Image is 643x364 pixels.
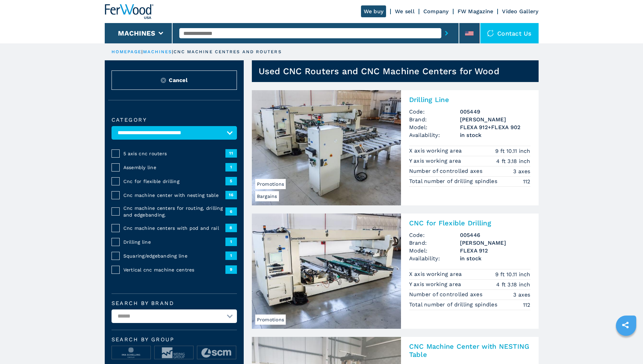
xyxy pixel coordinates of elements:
[123,205,225,218] span: Cnc machine centers for routing, drilling and edgebanding.
[255,191,279,201] span: Bargains
[460,247,530,255] h3: FLEXA 912
[225,191,237,199] span: 16
[409,342,530,359] h2: CNC Machine Center with NESTING Table
[409,281,463,288] p: Y axis working area
[496,281,530,288] em: 4 ft 3.18 inch
[118,29,155,37] button: Machines
[123,239,225,245] span: Drilling line
[460,255,530,262] span: in stock
[259,66,499,77] h1: Used CNC Routers and CNC Machine Centers for Wood
[225,224,237,232] span: 8
[409,270,464,278] p: X axis working area
[460,231,530,239] h3: 005446
[252,90,401,205] img: Drilling Line MORBIDELLI FLEXA 912+FLEXA 902
[495,270,530,278] em: 9 ft 10.11 inch
[460,123,530,131] h3: FLEXA 912+FLEXA 902
[172,49,173,54] span: |
[409,291,484,298] p: Number of controlled axes
[123,150,225,157] span: 5 axis cnc routers
[409,116,460,123] span: Brand:
[487,30,494,37] img: Contact us
[409,147,464,155] p: X axis working area
[112,346,150,360] img: image
[112,70,237,90] button: ResetCancel
[123,178,225,185] span: Cnc for flexible drilling
[123,192,225,199] span: Cnc machine center with nesting table
[460,131,530,139] span: in stock
[513,167,530,175] em: 3 axes
[123,225,225,231] span: Cnc machine centers with pod and rail
[480,23,539,43] div: Contact us
[252,214,539,329] a: CNC for Flexible Drilling MORBIDELLI FLEXA 912PromotionsCNC for Flexible DrillingCode:005446Brand...
[155,346,193,360] img: image
[225,207,237,216] span: 6
[409,167,484,175] p: Number of controlled axes
[409,123,460,131] span: Model:
[105,4,154,19] img: Ferwood
[395,8,415,15] a: We sell
[112,117,237,123] label: Category
[112,301,237,306] label: Search by brand
[496,157,530,165] em: 4 ft 3.18 inch
[252,90,539,205] a: Drilling Line MORBIDELLI FLEXA 912+FLEXA 902BargainsPromotionsDrilling LineCode:005449Brand:[PERS...
[225,163,237,171] span: 1
[409,157,463,165] p: Y axis working area
[409,301,499,308] p: Total number of drilling spindles
[169,76,187,84] span: Cancel
[513,291,530,299] em: 3 axes
[441,25,452,41] button: submit-button
[409,231,460,239] span: Code:
[460,108,530,116] h3: 005449
[141,49,143,54] span: |
[225,251,237,260] span: 1
[502,8,538,15] a: Video Gallery
[161,78,166,83] img: Reset
[252,214,401,329] img: CNC for Flexible Drilling MORBIDELLI FLEXA 912
[174,49,282,55] p: cnc machine centres and routers
[523,301,530,309] em: 112
[409,108,460,116] span: Code:
[225,177,237,185] span: 5
[458,8,494,15] a: FW Magazine
[225,149,237,157] span: 11
[614,333,638,359] iframe: Chat
[495,147,530,155] em: 9 ft 10.11 inch
[409,255,460,262] span: Availability:
[409,96,530,104] h2: Drilling Line
[143,49,172,54] a: machines
[255,315,286,325] span: Promotions
[255,179,286,189] span: Promotions
[423,8,449,15] a: Company
[409,239,460,247] span: Brand:
[409,178,499,185] p: Total number of drilling spindles
[523,178,530,185] em: 112
[460,116,530,123] h3: [PERSON_NAME]
[112,337,237,342] span: Search by group
[225,238,237,246] span: 1
[409,131,460,139] span: Availability:
[123,164,225,171] span: Assembly line
[123,252,225,259] span: Squaring/edgebanding line
[225,265,237,274] span: 9
[361,5,386,17] a: We buy
[409,247,460,255] span: Model:
[409,219,530,227] h2: CNC for Flexible Drilling
[197,346,236,360] img: image
[460,239,530,247] h3: [PERSON_NAME]
[123,266,225,273] span: Vertical cnc machine centres
[617,317,634,333] a: sharethis
[112,49,142,54] a: HOMEPAGE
